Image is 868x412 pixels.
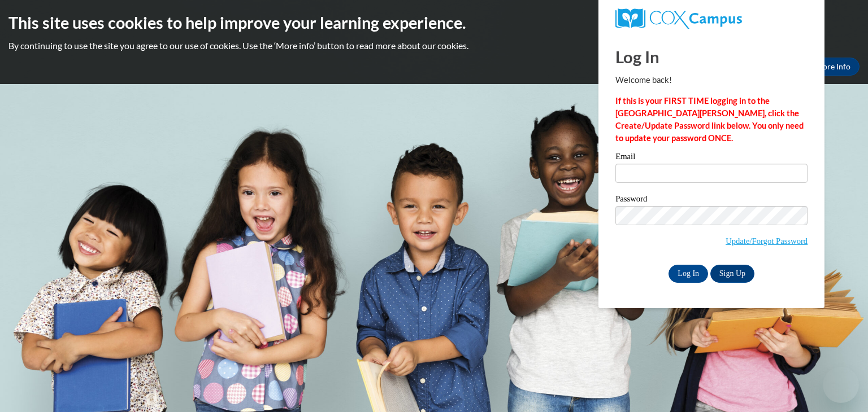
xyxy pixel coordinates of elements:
a: Update/Forgot Password [726,236,808,246]
p: By continuing to use the site you agree to our use of cookies. Use the ‘More info’ button to read... [8,40,860,52]
input: Log In [669,265,708,283]
p: Welcome back! [615,74,808,86]
label: Password [615,195,808,206]
a: COX Campus [615,8,808,29]
label: Email [615,152,808,164]
img: COX Campus [615,8,742,29]
strong: If this is your FIRST TIME logging in to the [GEOGRAPHIC_DATA][PERSON_NAME], click the Create/Upd... [615,96,804,143]
iframe: Button to launch messaging window [823,367,859,403]
a: Sign Up [710,265,754,283]
h1: Log In [615,45,808,68]
h2: This site uses cookies to help improve your learning experience. [8,11,860,34]
a: More Info [806,58,860,76]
